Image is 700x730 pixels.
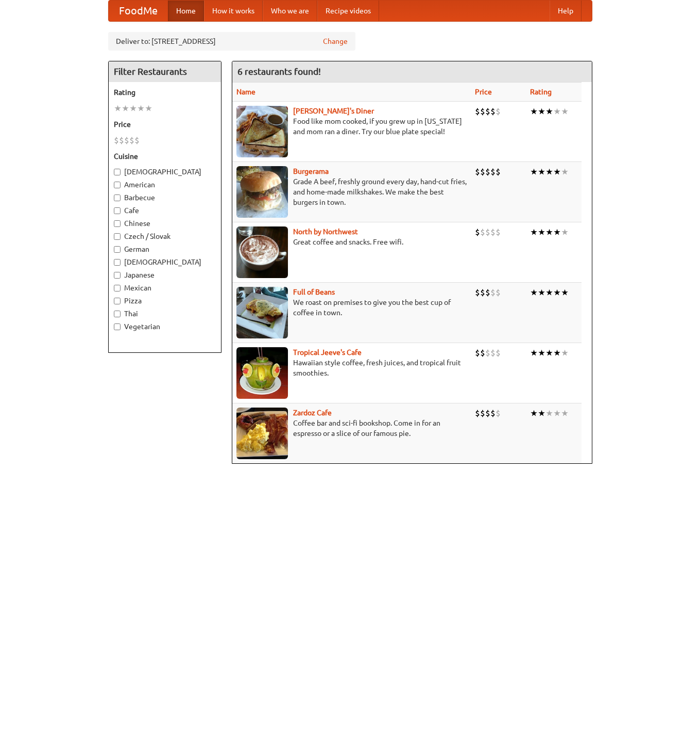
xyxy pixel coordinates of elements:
[545,408,553,419] li: ★
[538,226,545,238] li: ★
[114,103,122,114] li: ★
[109,61,221,82] h4: Filter Restaurants
[475,166,480,177] li: $
[114,309,216,319] label: Thai
[108,32,355,51] div: Deliver to: [STREET_ADDRESS]
[114,194,121,201] input: Barbecue
[236,418,467,439] p: Coffee bar and sci-fi bookshop. Come in for an espresso or a slice of our famous pie.
[129,135,134,146] li: $
[485,408,490,419] li: $
[293,107,374,115] a: [PERSON_NAME]'s Diner
[561,226,569,238] li: ★
[236,226,288,278] img: north.jpg
[475,88,492,96] a: Price
[109,1,168,21] a: FoodMe
[122,103,129,114] li: ★
[561,347,569,359] li: ★
[114,296,216,306] label: Pizza
[114,259,121,266] input: [DEMOGRAPHIC_DATA]
[530,106,538,117] li: ★
[530,166,538,177] li: ★
[538,287,545,298] li: ★
[490,408,496,419] li: $
[119,135,124,146] li: $
[480,106,485,117] li: $
[485,226,490,238] li: $
[485,347,490,359] li: $
[496,106,501,117] li: $
[114,244,216,254] label: German
[538,106,545,117] li: ★
[490,287,496,298] li: $
[114,207,121,214] input: Cafe
[114,233,121,240] input: Czech / Slovak
[490,166,496,177] li: $
[236,116,467,137] p: Food like mom cooked, if you grew up in [US_STATE] and mom ran a diner. Try our blue plate special!
[114,218,216,229] label: Chinese
[114,192,216,203] label: Barbecue
[475,226,480,238] li: $
[114,298,121,304] input: Pizza
[553,166,561,177] li: ★
[293,409,332,417] a: Zardoz Cafe
[114,182,121,188] input: American
[553,226,561,238] li: ★
[490,106,496,117] li: $
[114,180,216,190] label: American
[496,287,501,298] li: $
[545,287,553,298] li: ★
[236,237,467,247] p: Great coffee and snacks. Free wifi.
[545,106,553,117] li: ★
[114,311,121,317] input: Thai
[530,408,538,419] li: ★
[124,135,129,146] li: $
[114,135,119,146] li: $
[293,288,335,296] a: Full of Beans
[480,347,485,359] li: $
[236,88,255,96] a: Name
[323,36,348,46] a: Change
[496,166,501,177] li: $
[530,287,538,298] li: ★
[538,166,545,177] li: ★
[538,408,545,419] li: ★
[475,408,480,419] li: $
[561,408,569,419] li: ★
[475,106,480,117] li: $
[236,166,288,218] img: burgerama.jpg
[114,272,121,279] input: Japanese
[293,167,329,175] a: Burgerama
[475,287,480,298] li: $
[475,347,480,359] li: $
[236,287,288,338] img: beans.jpg
[293,228,358,236] a: North by Northwest
[114,270,216,280] label: Japanese
[553,287,561,298] li: ★
[485,106,490,117] li: $
[553,106,561,117] li: ★
[114,119,216,129] h5: Price
[496,347,501,359] li: $
[490,347,496,359] li: $
[550,1,582,21] a: Help
[114,169,121,175] input: [DEMOGRAPHIC_DATA]
[545,166,553,177] li: ★
[236,408,288,459] img: zardoz.jpg
[114,285,121,291] input: Mexican
[114,87,216,98] h5: Rating
[553,408,561,419] li: ★
[480,408,485,419] li: $
[480,287,485,298] li: $
[168,1,204,21] a: Home
[137,103,145,114] li: ★
[490,226,496,238] li: $
[134,135,140,146] li: $
[496,408,501,419] li: $
[129,103,137,114] li: ★
[236,347,288,399] img: jeeves.jpg
[145,103,152,114] li: ★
